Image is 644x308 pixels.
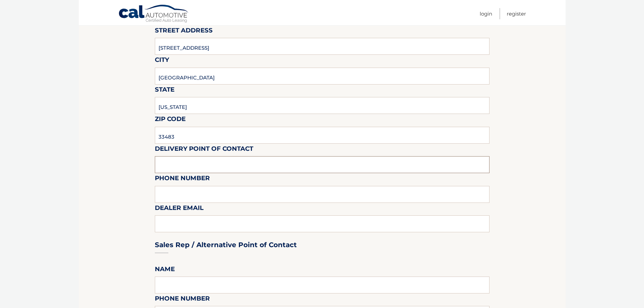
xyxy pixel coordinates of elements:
[155,25,213,38] label: Street Address
[507,8,526,19] a: Register
[155,264,175,277] label: Name
[480,8,492,19] a: Login
[155,203,204,215] label: Dealer Email
[155,173,210,186] label: Phone Number
[155,293,210,306] label: Phone Number
[155,144,253,156] label: Delivery Point of Contact
[155,85,174,97] label: State
[118,4,189,24] a: Cal Automotive
[155,241,297,249] h3: Sales Rep / Alternative Point of Contact
[155,55,169,67] label: City
[155,114,186,126] label: Zip Code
